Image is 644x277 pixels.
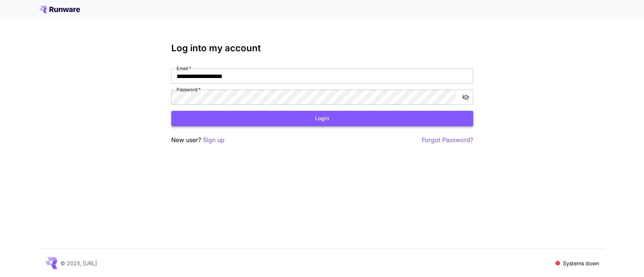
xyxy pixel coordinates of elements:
p: Systems down [563,259,599,267]
h3: Log into my account [171,43,473,54]
button: Sign up [203,135,224,145]
p: © 2025, [URL] [60,259,97,267]
button: Forgot Password? [422,135,473,145]
label: Password [177,86,201,93]
button: toggle password visibility [459,90,472,104]
button: Login [171,111,473,126]
label: Email [177,65,191,72]
p: New user? [171,135,224,145]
